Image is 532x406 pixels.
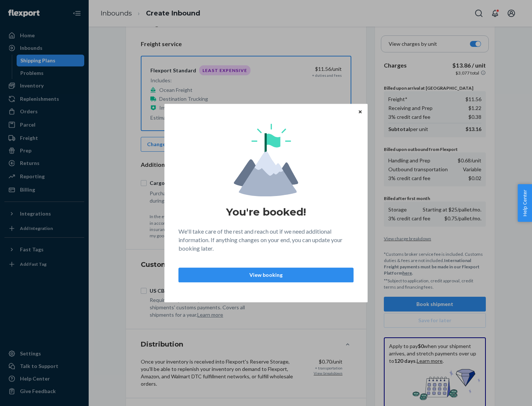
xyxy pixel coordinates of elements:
h1: You're booked! [226,205,306,219]
p: View booking [185,271,347,279]
button: View booking [178,268,354,282]
p: We'll take care of the rest and reach out if we need additional information. If anything changes ... [178,227,354,253]
img: svg+xml,%3Csvg%20viewBox%3D%220%200%20174%20197%22%20fill%3D%22none%22%20xmlns%3D%22http%3A%2F%2F... [234,124,298,196]
button: Close [357,107,364,116]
